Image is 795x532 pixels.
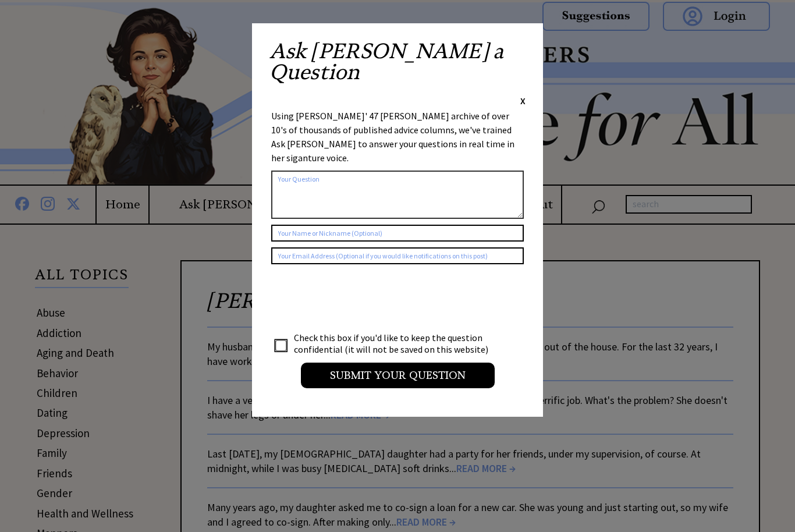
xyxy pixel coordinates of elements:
td: Check this box if you'd like to keep the question confidential (it will not be saved on this webs... [293,331,499,356]
input: Your Email Address (Optional if you would like notifications on this post) [271,247,524,264]
span: X [520,95,526,107]
input: Submit your Question [301,363,495,388]
div: Using [PERSON_NAME]' 47 [PERSON_NAME] archive of over 10's of thousands of published advice colum... [271,109,524,165]
iframe: reCAPTCHA [271,276,448,321]
h2: Ask [PERSON_NAME] a Question [269,41,526,94]
input: Your Name or Nickname (Optional) [271,225,524,242]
